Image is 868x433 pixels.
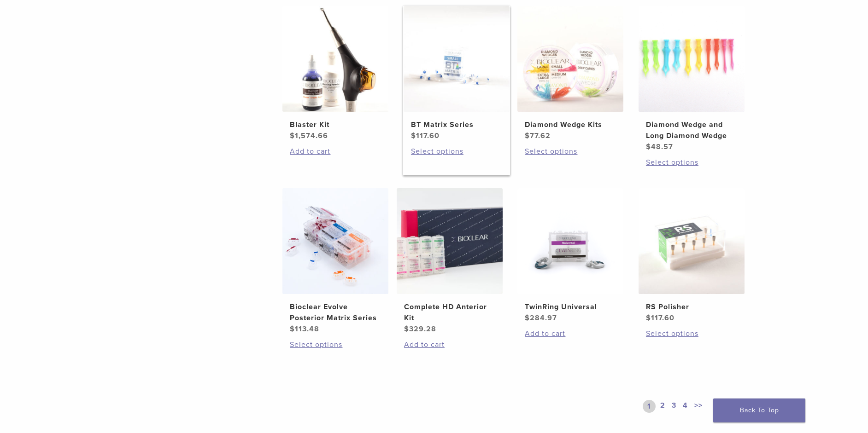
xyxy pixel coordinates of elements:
img: Bioclear Evolve Posterior Matrix Series [282,188,388,294]
a: Bioclear Evolve Posterior Matrix SeriesBioclear Evolve Posterior Matrix Series $113.48 [282,188,389,335]
a: Select options for “Bioclear Evolve Posterior Matrix Series” [290,339,381,350]
span: $ [404,324,409,334]
h2: Bioclear Evolve Posterior Matrix Series [290,301,381,323]
bdi: 77.62 [525,131,551,140]
img: BT Matrix Series [404,6,510,112]
a: Select options for “RS Polisher” [646,328,737,339]
img: Diamond Wedge Kits [517,6,623,112]
a: RS PolisherRS Polisher $117.60 [638,188,745,323]
h2: Diamond Wedge Kits [525,119,616,130]
span: $ [411,131,416,140]
span: $ [646,313,651,323]
a: BT Matrix SeriesBT Matrix Series $117.60 [403,6,510,141]
h2: TwinRing Universal [525,301,616,312]
a: 2 [658,400,667,413]
a: Select options for “Diamond Wedge and Long Diamond Wedge” [646,157,737,168]
img: Diamond Wedge and Long Diamond Wedge [639,6,745,112]
span: $ [525,131,530,140]
bdi: 1,574.66 [290,131,328,140]
img: Complete HD Anterior Kit [397,188,503,294]
h2: BT Matrix Series [411,119,502,130]
a: >> [692,400,704,413]
a: Diamond Wedge KitsDiamond Wedge Kits $77.62 [517,6,624,141]
a: Select options for “Diamond Wedge Kits” [525,146,616,157]
h2: Complete HD Anterior Kit [404,301,495,323]
a: Add to cart: “Blaster Kit” [290,146,381,157]
span: $ [290,131,295,140]
bdi: 329.28 [404,324,436,334]
bdi: 284.97 [525,313,557,323]
h2: Blaster Kit [290,119,381,130]
bdi: 48.57 [646,142,673,151]
a: 1 [643,400,656,413]
a: 4 [681,400,690,413]
a: Diamond Wedge and Long Diamond WedgeDiamond Wedge and Long Diamond Wedge $48.57 [638,6,745,152]
img: TwinRing Universal [517,188,623,294]
img: RS Polisher [639,188,745,294]
span: $ [290,324,295,334]
a: Add to cart: “TwinRing Universal” [525,328,616,339]
img: Blaster Kit [282,6,388,112]
h2: RS Polisher [646,301,737,312]
bdi: 117.60 [411,131,440,140]
a: 3 [670,400,678,413]
bdi: 117.60 [646,313,674,323]
a: TwinRing UniversalTwinRing Universal $284.97 [517,188,624,323]
a: Blaster KitBlaster Kit $1,574.66 [282,6,389,141]
a: Select options for “BT Matrix Series” [411,146,502,157]
span: $ [646,142,651,151]
a: Add to cart: “Complete HD Anterior Kit” [404,339,495,350]
span: $ [525,313,530,323]
bdi: 113.48 [290,324,319,334]
a: Back To Top [713,398,805,422]
a: Complete HD Anterior KitComplete HD Anterior Kit $329.28 [396,188,504,335]
h2: Diamond Wedge and Long Diamond Wedge [646,119,737,141]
